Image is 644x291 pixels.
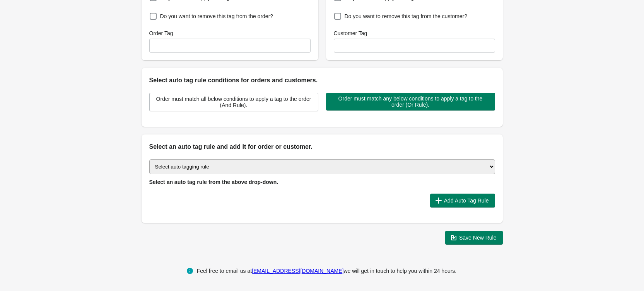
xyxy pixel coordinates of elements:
h2: Select an auto tag rule and add it for order or customer. [149,142,495,151]
button: Order must match all below conditions to apply a tag to the order (And Rule). [149,93,318,111]
span: Do you want to remove this tag from the order? [160,12,273,20]
a: [EMAIL_ADDRESS][DOMAIN_NAME] [252,268,343,274]
h2: Select auto tag rule conditions for orders and customers. [149,76,495,85]
span: Save New Rule [459,235,497,241]
span: Order must match any below conditions to apply a tag to the order (Or Rule). [332,95,489,108]
span: Select an auto tag rule from the above drop-down. [149,179,278,185]
button: Save New Rule [445,231,503,245]
span: Order must match all below conditions to apply a tag to the order (And Rule). [156,96,312,108]
label: Customer Tag [334,29,367,37]
button: Add Auto Tag Rule [430,194,495,208]
span: Do you want to remove this tag from the customer? [345,12,467,20]
button: Order must match any below conditions to apply a tag to the order (Or Rule). [326,93,495,111]
span: Add Auto Tag Rule [444,197,489,204]
div: Feel free to email us at we will get in touch to help you within 24 hours. [197,266,457,276]
label: Order Tag [149,29,173,37]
